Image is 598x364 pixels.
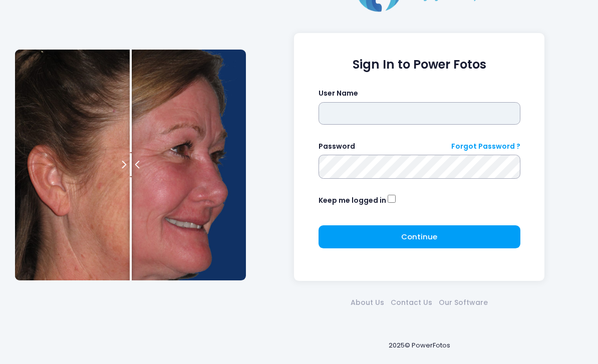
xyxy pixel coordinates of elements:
a: Contact Us [388,297,436,308]
span: Continue [401,231,437,242]
label: Password [319,141,355,152]
a: Our Software [436,297,491,308]
button: Continue [319,225,520,248]
label: Keep me logged in [319,195,386,206]
h1: Sign In to Power Fotos [319,58,520,72]
label: User Name [319,88,358,99]
a: Forgot Password ? [451,141,520,152]
a: About Us [348,297,388,308]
